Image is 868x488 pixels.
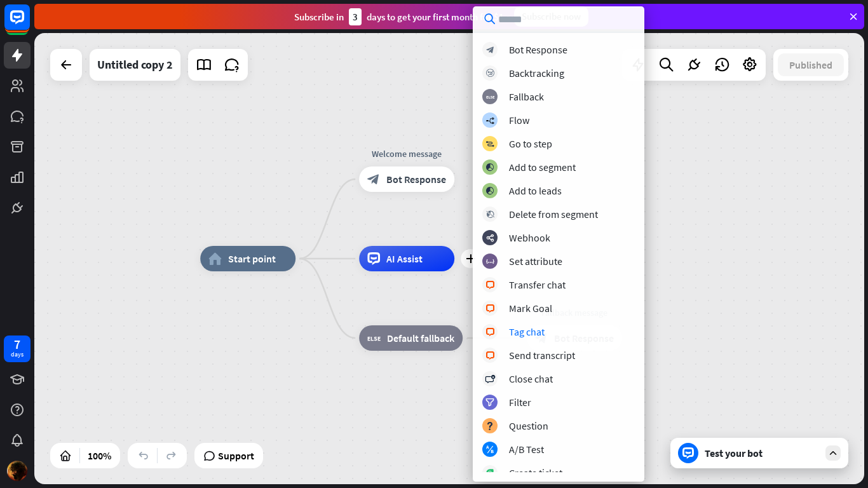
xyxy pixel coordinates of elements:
div: Mark Goal [509,302,552,315]
div: Filter [509,396,531,409]
i: block_livechat [485,328,495,336]
i: block_ab_testing [486,445,494,454]
a: 7 days [4,335,31,362]
i: block_delete_from_segment [486,210,494,219]
div: Create ticket [509,466,562,479]
i: filter [485,398,494,407]
div: 100% [84,445,115,466]
i: block_livechat [485,281,495,289]
div: Send transcript [509,349,575,362]
span: Bot Response [386,173,446,186]
span: AI Assist [386,252,423,265]
div: Transfer chat [509,278,566,291]
div: days [11,350,24,359]
i: block_livechat [485,351,495,360]
div: Untitled copy 2 [97,49,173,81]
div: Webhook [509,231,550,244]
i: block_bot_response [367,173,380,186]
div: Welcome message [349,147,464,160]
i: builder_tree [485,116,494,125]
div: Bot Response [509,43,567,56]
div: Fallback [509,90,544,103]
div: 7 [14,339,20,350]
i: block_backtracking [486,69,494,78]
i: plus [466,254,475,263]
i: block_fallback [367,332,381,344]
div: Delete from segment [509,208,598,220]
i: block_close_chat [485,375,495,383]
div: Flow [509,114,529,126]
i: block_goto [485,140,494,148]
div: Close chat [509,372,553,385]
i: block_fallback [486,93,494,101]
div: Question [509,419,548,432]
div: A/B Test [509,443,544,456]
i: block_livechat [485,304,495,313]
div: Backtracking [509,67,564,79]
div: Test your bot [705,447,819,459]
i: block_question [486,422,494,430]
div: Add to leads [509,184,562,197]
i: webhooks [486,234,494,242]
span: Support [218,445,254,466]
i: block_set_attribute [486,257,494,266]
div: Add to segment [509,161,576,173]
i: block_bot_response [486,46,494,54]
i: block_add_to_segment [485,187,494,195]
div: Go to step [509,137,552,150]
button: Published [778,53,844,76]
div: 3 [349,8,362,25]
div: Subscribe in days to get your first month for $1 [294,8,504,25]
div: Tag chat [509,325,545,338]
i: home_2 [208,252,222,265]
span: Start point [228,252,276,265]
div: Set attribute [509,255,562,268]
button: Open LiveChat chat widget [10,5,48,43]
i: block_add_to_segment [485,163,494,172]
span: Default fallback [387,332,454,344]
